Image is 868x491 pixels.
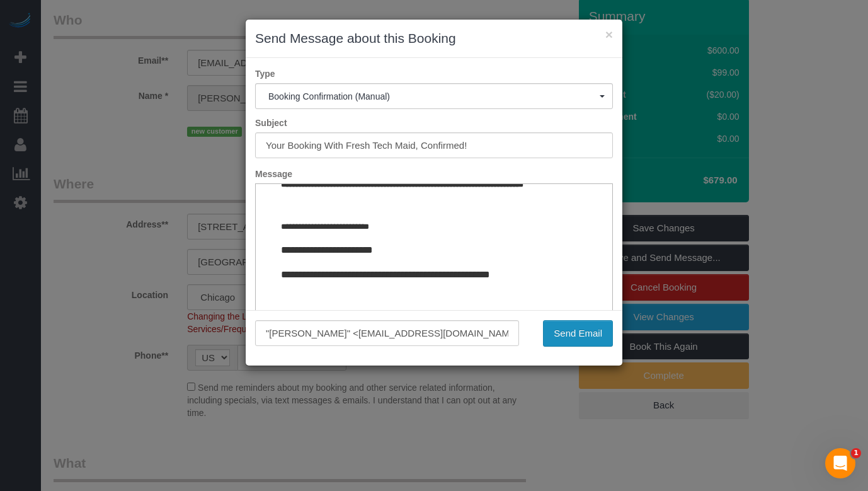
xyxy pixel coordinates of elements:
span: 1 [851,448,861,458]
iframe: Rich Text Editor, editor1 [256,184,612,381]
span: Booking Confirmation (Manual) [268,91,600,101]
h3: Send Message about this Booking [255,29,613,48]
label: Type [246,67,622,80]
label: Message [246,168,622,180]
input: Subject [255,132,613,158]
button: Booking Confirmation (Manual) [255,83,613,109]
label: Subject [246,117,622,129]
button: Send Email [543,320,613,347]
button: × [605,28,613,41]
iframe: Intercom live chat [825,448,855,478]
